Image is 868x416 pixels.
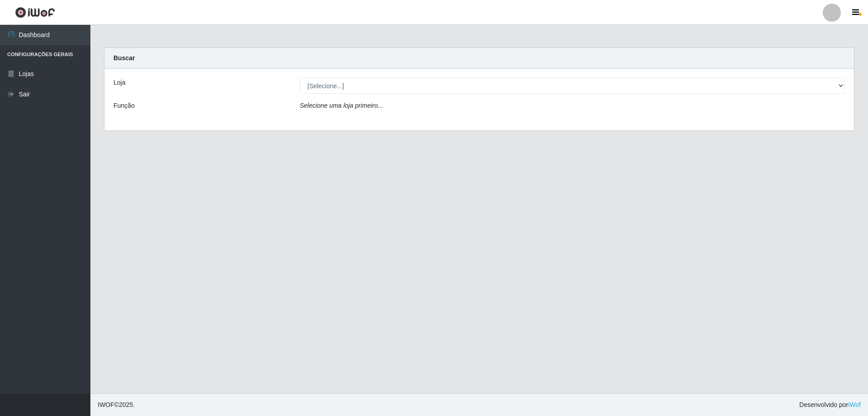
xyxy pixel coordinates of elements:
label: Função [113,101,135,110]
img: CoreUI Logo [15,7,55,18]
label: Loja [113,78,125,87]
span: Desenvolvido por [799,400,861,410]
strong: Buscar [113,54,135,62]
span: IWOF [98,401,114,408]
i: Selecione uma loja primeiro... [300,102,383,109]
span: © 2025 . [98,400,135,410]
a: iWof [848,401,861,408]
